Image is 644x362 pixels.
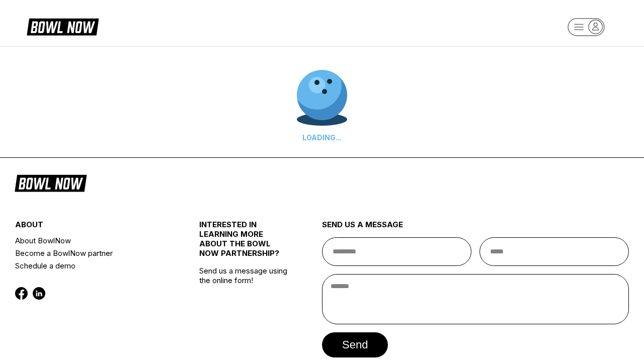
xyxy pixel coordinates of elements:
[199,220,291,266] div: INTERESTED IN LEARNING MORE ABOUT THE BOWL NOW PARTNERSHIP?
[322,332,388,357] button: send
[297,133,347,142] div: LOADING...
[15,247,169,259] a: Become a BowlNow partner
[15,259,169,272] a: Schedule a demo
[15,234,169,247] a: About BowlNow
[322,220,629,237] div: send us a message
[15,220,169,234] div: about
